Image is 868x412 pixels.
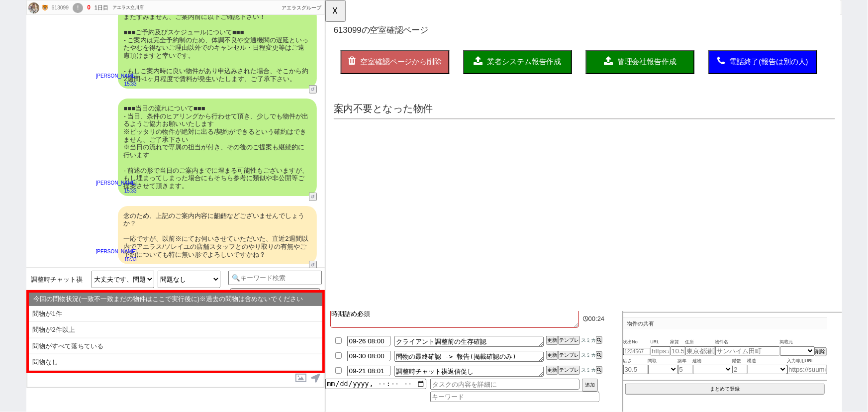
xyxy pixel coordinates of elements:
[309,193,317,201] button: ↺
[309,85,317,94] button: ↺
[623,338,651,346] span: 吹出No
[748,357,787,365] span: 構造
[174,62,254,71] span: 業者システム報告作成
[671,338,685,346] span: 家賃
[280,54,397,80] button: 管理会社報告作成
[693,357,733,365] span: 建物
[95,4,108,12] div: 1日目
[9,109,548,124] p: 案内不要となった物件
[96,80,137,88] p: 15:33
[787,365,827,374] input: https://suumo.jp/chintai/jnc_000022489271
[118,7,317,89] div: またすみません、ご案内前に以下ご確認下さい！ ■■■ご予約及びスケジュールについて■■■ - ご案内は完全予約制のため、体調不良や交通機関の遅延といったやむを得ないご理由以外でのキャンセル・日程...
[96,179,137,187] p: [PERSON_NAME]
[112,4,144,12] div: アエラス立川店
[430,379,579,390] input: タスクの内容を詳細に
[623,317,827,329] p: 物件の共有
[309,261,317,269] button: ↺
[31,276,83,284] span: 調整時チャット禊
[815,347,827,356] button: 削除
[29,354,322,371] li: 問物なし
[546,336,558,345] button: 更新
[282,5,322,10] span: アエラスグループ
[623,357,648,365] span: 広さ
[733,357,748,365] span: 階数
[16,54,133,80] button: 空室確認ページから削除
[228,271,322,285] input: 🔍キーワード検索
[623,365,648,374] input: 30.5
[9,27,39,37] span: 613099
[651,338,671,346] span: URL
[49,4,71,12] div: 613099
[787,357,827,365] span: 入力専用URL
[580,352,596,358] span: スミカ
[96,187,137,195] p: 15:33
[9,28,548,38] h1: の空室確認ページ
[148,54,265,80] button: 業者システム報告作成
[38,62,125,71] span: 空室確認ページから削除
[118,99,317,196] div: ■■■当日の流れについて■■■ - 当日、条件のヒアリングから行わせて頂き、少しでも物件が出るようご協力お願いいたします ※ピッタリの物件が絶対に出る/契約ができるという確約はできません、ご了承...
[715,346,780,356] input: サンハイム田町
[118,206,317,265] div: 念のため、上記のご案内内容に齟齬などございませんでしょうか？ 一応ですが、以前※にてお伺いさせていただいた、直近2週間以内でアエラス/ソレイユの店舗スタッフとのやり取りの有無やご予約についても特...
[685,346,715,356] input: 東京都港区海岸３
[651,346,671,356] input: https://suumo.jp/chintai/jnc_000022489271
[41,4,49,12] div: 🐯
[29,322,322,338] li: 問物が2件以上
[546,366,558,375] button: 更新
[648,357,678,365] span: 間取
[96,256,137,264] p: 15:33
[582,379,598,392] button: 追加
[558,351,580,360] button: テンプレ
[434,62,519,71] span: 電話終了(報告は別の人)
[230,288,320,313] button: 物件不明 （良い無し） 全部イマイチ（要望なし） (物件への感想)
[588,315,605,322] span: 00:24
[678,357,693,365] span: 築年
[733,365,748,374] input: 2
[623,348,651,355] input: 1234567
[87,4,91,12] div: 0
[715,338,780,346] span: 物件名
[34,295,303,303] span: 今回の問物状況(一致不一致まだの物件はここで実行後に)※過去の問物は含めないでください
[28,2,39,13] img: 0h2U1rRgLabXocC3OLna0TRGxbbhA_ejRoMG0nGSBYMRpxPyJ-M2knHioPYE0iP3ktOGwhFXoOMUI-b3Zqdi5wQzVfQD4jWWl...
[412,54,529,80] button: 電話終了(報告は別の人)
[29,338,322,355] li: 問物がすべて落ちている
[671,346,685,356] input: 10.5
[678,365,693,374] input: 5
[558,336,580,345] button: テンプレ
[580,337,596,343] span: スミカ
[29,306,322,322] li: 問物が1件
[685,338,715,346] span: 住所
[558,366,580,375] button: テンプレ
[580,367,596,373] span: スミカ
[73,3,83,13] div: !
[546,351,558,360] button: 更新
[430,392,599,402] input: キーワード
[780,338,793,346] span: 掲載元
[625,384,825,395] button: まとめて登録
[96,248,137,256] p: [PERSON_NAME]
[96,72,137,80] p: [PERSON_NAME]
[314,62,378,71] span: 管理会社報告作成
